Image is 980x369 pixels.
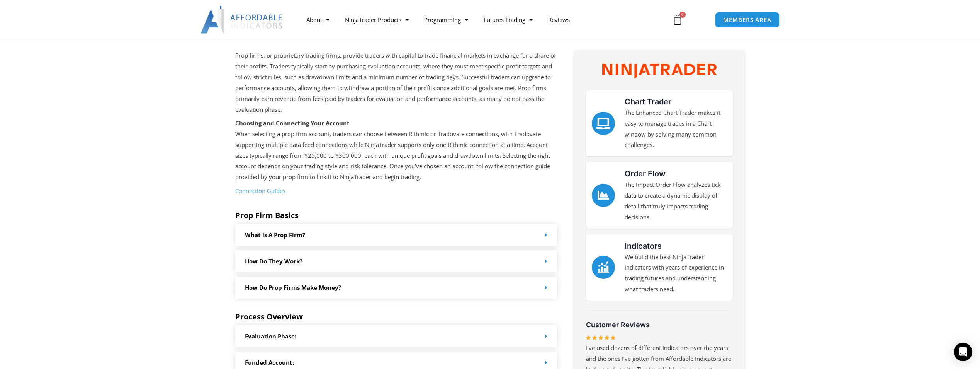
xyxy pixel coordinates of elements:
[235,119,350,127] strong: Choosing and Connecting Your Account
[245,231,305,239] a: What is a prop firm?
[661,9,695,31] a: 0
[625,179,727,222] p: The Impact Order Flow analyzes tick data to create a dynamic display of detail that truly impacts...
[592,256,615,279] a: Indicators
[235,187,285,195] a: Connection Guides
[235,277,557,299] div: How do Prop Firms make money?
[245,332,296,340] a: Evaluation Phase:
[592,184,615,207] a: Order Flow
[625,169,666,178] a: Order Flow
[715,12,780,28] a: MEMBERS AREA
[299,11,663,29] nav: Menu
[625,108,727,150] p: The Enhanced Chart Trader makes it easy to manage trades in a Chart window by solving many common...
[235,118,557,183] p: When selecting a prop firm account, traders can choose between Rithmic or Tradovate connections, ...
[625,97,671,106] a: Chart Trader
[235,211,557,220] h5: Prop Firm Basics
[337,11,416,29] a: NinjaTrader Products
[602,64,717,78] img: NinjaTrader Wordmark color RGB | Affordable Indicators – NinjaTrader
[235,250,557,272] div: How Do they work?
[679,12,686,18] span: 0
[586,320,733,329] h3: Customer Reviews
[476,11,540,29] a: Futures Trading
[625,241,662,251] a: Indicators
[723,17,771,23] span: MEMBERS AREA
[235,50,557,115] p: Prop firms, or proprietary trading firms, provide traders with capital to trade financial markets...
[416,11,476,29] a: Programming
[592,112,615,135] a: Chart Trader
[299,11,337,29] a: About
[245,257,302,265] a: How Do they work?
[200,6,284,34] img: LogoAI | Affordable Indicators – NinjaTrader
[954,343,972,361] div: Open Intercom Messenger
[235,325,557,347] div: Evaluation Phase:
[625,252,727,295] p: We build the best NinjaTrader indicators with years of experience in trading futures and understa...
[245,284,341,291] a: How do Prop Firms make money?
[245,359,294,366] a: Funded Account:
[235,312,557,321] h5: Process Overview
[540,11,577,29] a: Reviews
[235,224,557,246] div: What is a prop firm?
